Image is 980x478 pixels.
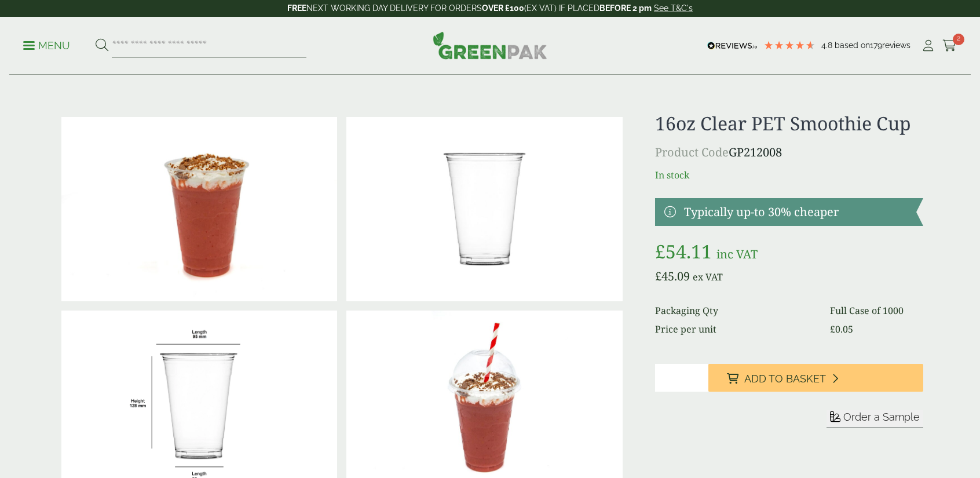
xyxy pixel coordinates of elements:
span: inc VAT [716,246,758,262]
strong: OVER £100 [482,3,524,13]
h1: 16oz Clear PET Smoothie Cup [655,112,923,134]
span: £ [830,323,835,335]
button: Add to Basket [708,364,923,392]
p: In stock [655,168,923,182]
p: Menu [23,39,70,53]
img: 16oz Clear PET Smoothie Cup 0 [346,117,622,301]
span: ex VAT [693,271,723,283]
span: 2 [953,34,964,45]
button: Order a Sample [827,410,923,428]
span: 4.8 [821,41,835,50]
span: Based on [835,41,870,50]
img: GreenPak Supplies [433,31,547,59]
i: Cart [942,40,957,52]
bdi: 45.09 [655,268,690,284]
dd: Full Case of 1000 [830,304,923,318]
strong: BEFORE 2 pm [599,3,652,13]
bdi: 54.11 [655,239,712,264]
a: See T&C's [654,3,693,13]
img: 16oz PET Smoothie Cup With Strawberry Milkshake And Cream [61,117,337,301]
span: £ [655,239,665,264]
img: REVIEWS.io [707,42,758,50]
span: reviews [882,41,910,50]
div: 4.78 Stars [763,40,816,50]
bdi: 0.05 [830,323,853,335]
span: 179 [870,41,882,50]
strong: FREE [287,3,306,13]
a: Menu [23,39,70,50]
span: Product Code [655,144,729,160]
a: 2 [942,37,957,54]
dt: Packaging Qty [655,304,816,318]
dt: Price per unit [655,322,816,336]
i: My Account [921,40,935,52]
p: GP212008 [655,144,923,161]
span: Add to Basket [744,373,826,385]
span: Order a Sample [843,411,920,423]
span: £ [655,268,661,284]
